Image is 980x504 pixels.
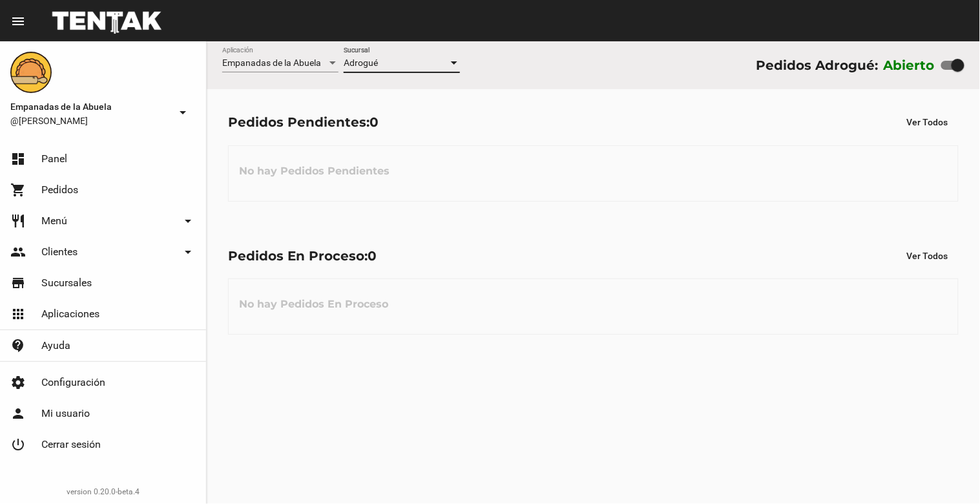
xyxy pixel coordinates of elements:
span: Ver Todos [907,117,948,127]
span: Mi usuario [41,407,90,420]
label: Abierto [884,55,935,76]
mat-icon: shopping_cart [10,182,26,198]
span: Ver Todos [907,251,948,261]
h3: No hay Pedidos En Proceso [229,285,399,324]
mat-icon: apps [10,306,26,322]
mat-icon: dashboard [10,151,26,167]
button: Ver Todos [897,244,959,268]
span: Empanadas de la Abuela [222,58,321,68]
span: Aplicaciones [41,308,99,320]
mat-icon: people [10,244,26,260]
span: Cerrar sesión [41,438,101,451]
mat-icon: arrow_drop_down [180,244,196,260]
span: 0 [368,248,377,264]
span: 0 [370,114,379,130]
div: Pedidos En Proceso: [228,246,377,266]
div: version 0.20.0-beta.4 [10,485,196,498]
mat-icon: power_settings_new [10,437,26,452]
button: Ver Todos [897,110,959,134]
span: Adrogué [344,58,378,68]
div: Pedidos Adrogué: [756,55,878,76]
mat-icon: contact_support [10,338,26,353]
mat-icon: arrow_drop_down [180,213,196,229]
span: Menú [41,215,67,227]
mat-icon: person [10,406,26,421]
div: Pedidos Pendientes: [228,112,379,132]
mat-icon: arrow_drop_down [175,105,191,120]
mat-icon: settings [10,375,26,390]
mat-icon: restaurant [10,213,26,229]
h3: No hay Pedidos Pendientes [229,152,400,191]
mat-icon: store [10,275,26,291]
span: Pedidos [41,184,78,196]
img: f0136945-ed32-4f7c-91e3-a375bc4bb2c5.png [10,52,52,93]
span: Ayuda [41,339,70,352]
mat-icon: menu [10,14,26,29]
span: Clientes [41,246,78,258]
span: Panel [41,152,67,165]
span: @[PERSON_NAME] [10,114,170,127]
span: Sucursales [41,277,92,289]
span: Configuración [41,376,105,389]
span: Empanadas de la Abuela [10,99,170,114]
